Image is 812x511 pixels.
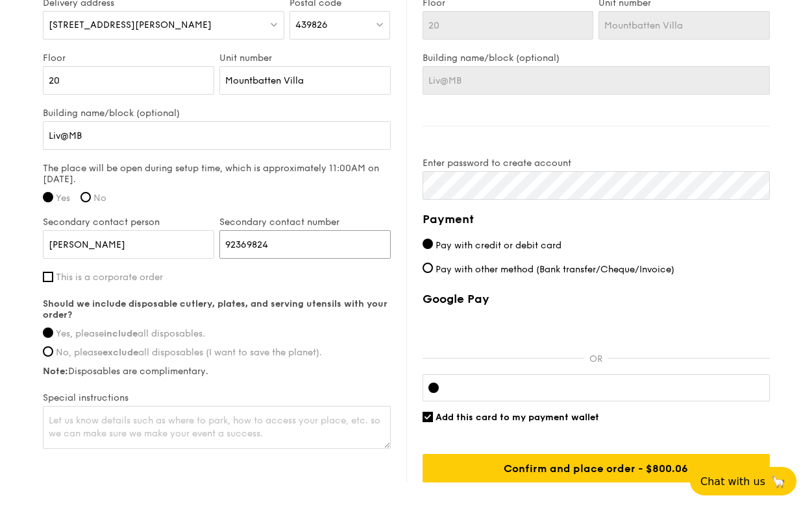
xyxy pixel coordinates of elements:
[80,192,91,202] input: No
[375,19,384,29] img: icon-dropdown.fa26e9f9.svg
[43,327,53,338] input: Yes, pleaseincludeall disposables.
[423,292,770,306] label: Google Pay
[436,240,561,251] span: Pay with credit or debit card
[56,272,163,283] span: This is a corporate order
[49,19,212,30] span: [STREET_ADDRESS][PERSON_NAME]
[43,366,68,377] strong: Note:
[43,192,53,202] input: Yes
[423,158,770,169] label: Enter password to create account
[423,263,433,273] input: Pay with other method (Bank transfer/Cheque/Invoice)
[219,217,391,228] label: Secondary contact number
[43,392,391,403] label: Special instructions
[423,210,770,228] h4: Payment
[43,217,214,228] label: Secondary contact person
[43,346,53,357] input: No, pleaseexcludeall disposables (I want to save the planet).
[56,193,70,204] span: Yes
[449,383,764,393] iframe: Secure card payment input frame
[103,347,138,358] strong: exclude
[436,412,599,423] span: Add this card to my payment wallet
[43,366,391,377] label: Disposables are complimentary.
[423,53,770,64] label: Building name/block (optional)
[269,19,278,29] img: icon-dropdown.fa26e9f9.svg
[104,328,138,339] strong: include
[770,474,786,489] span: 🦙
[43,53,214,64] label: Floor
[93,193,106,204] span: No
[584,353,608,364] p: OR
[219,53,391,64] label: Unit number
[43,163,391,185] label: The place will be open during setup time, which is approximately 11:00AM on [DATE].
[295,19,328,30] span: 439826
[423,239,433,249] input: Pay with credit or debit card
[436,264,674,275] span: Pay with other method (Bank transfer/Cheque/Invoice)
[56,328,205,339] span: Yes, please all disposables.
[690,467,796,495] button: Chat with us🦙
[56,347,322,358] span: No, please all disposables (I want to save the planet).
[423,454,770,482] input: Confirm and place order - $800.06
[700,475,765,488] span: Chat with us
[43,272,53,282] input: This is a corporate order
[43,108,391,119] label: Building name/block (optional)
[423,314,770,342] iframe: Secure payment button frame
[43,298,388,320] strong: Should we include disposable cutlery, plates, and serving utensils with your order?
